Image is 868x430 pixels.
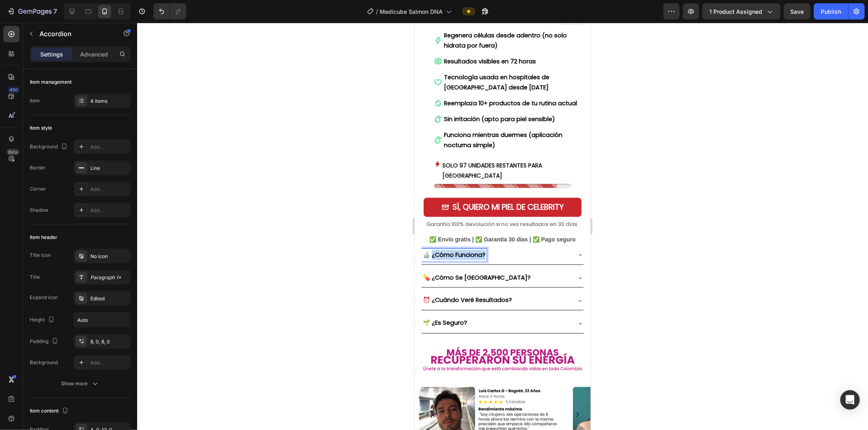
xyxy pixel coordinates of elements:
span: 1 product assigned [709,7,762,16]
div: Title [30,274,40,281]
input: Auto [74,313,130,327]
div: No icon [90,253,129,260]
p: Accordion [39,29,109,39]
div: Beta [6,149,20,155]
div: Background [30,359,58,366]
div: Publish [821,7,841,16]
div: Open Intercom Messenger [840,390,860,410]
div: Expand icon [30,294,58,301]
div: Padding [30,336,60,347]
div: Item content [30,406,70,417]
button: 7 [3,3,61,20]
img: Mesa-de-trabajo-2.webp [154,358,308,426]
div: Item header [30,234,57,241]
span: Save [791,8,804,15]
p: 7 [53,7,57,16]
iframe: Design area [415,23,590,430]
div: Add... [90,359,129,367]
span: Medicube Salmon DNA [380,7,443,16]
div: Edited [90,295,129,302]
div: Shadow [30,206,48,214]
div: Paragraph 1* [90,274,129,281]
div: Add... [90,207,129,214]
div: Item management [30,78,72,86]
div: Background [30,141,69,152]
div: Corner [30,185,46,193]
button: 1 product assigned [702,3,781,20]
div: 450 [8,87,20,93]
div: Item style [30,124,52,132]
div: 8, 0, 8, 0 [90,338,129,345]
div: 4 items [90,98,129,105]
div: Title icon [30,252,51,259]
button: Save [784,3,811,20]
div: Line [90,165,129,172]
button: Show more [30,376,131,391]
div: Add... [90,186,129,193]
div: Add... [90,143,129,151]
button: Publish [814,3,848,20]
div: Undo/Redo [153,3,186,20]
p: Advanced [80,50,108,59]
div: Border [30,164,46,172]
button: Carousel Next Arrow [156,386,169,399]
p: Settings [40,50,63,59]
div: Height [30,315,56,326]
div: Show more [61,380,99,388]
div: Item [30,97,40,104]
span: / [376,7,378,16]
